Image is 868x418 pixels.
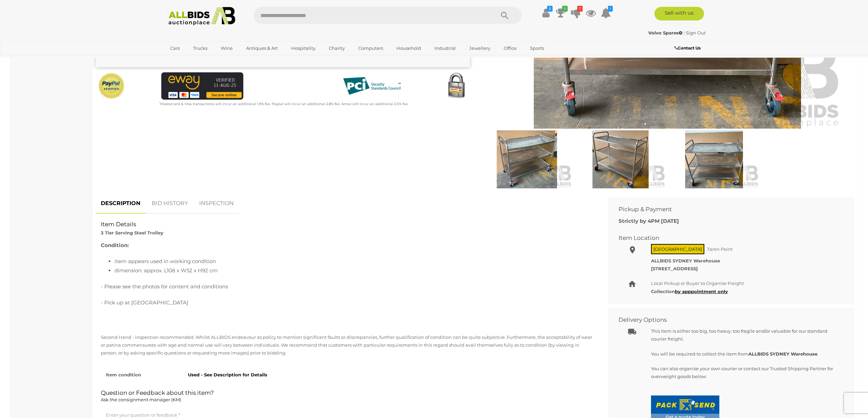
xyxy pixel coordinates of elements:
a: by apppointment only [675,289,728,294]
strong: [STREET_ADDRESS] [651,266,698,271]
strong: ALLBIDS SYDNEY Warehouse [651,258,720,263]
a: 7 [571,7,581,19]
img: Secured by Rapid SSL [443,72,470,100]
h2: Item Location [619,235,834,241]
a: Computers [354,43,388,54]
span: [GEOGRAPHIC_DATA] [651,244,704,254]
h2: Item Details [101,221,593,228]
a: Cars [166,43,184,54]
a: 1 [601,7,611,19]
b: Strictly by 4PM [DATE] [619,218,679,224]
i: 7 [577,6,583,12]
a: Jewellery [465,43,495,54]
a: Charity [324,43,349,54]
a: Sign Out [686,30,706,35]
i: 5 [562,6,568,12]
small: Mastercard & Visa transactions will incur an additional 1.9% fee. Paypal will incur an additional... [159,102,408,106]
a: Sell with us [654,7,704,20]
a: DESCRIPTION [96,193,146,214]
a: INSPECTION [194,193,239,214]
b: Condition: [101,242,129,248]
a: Office [499,43,521,54]
li: Item appears used in working condition [114,257,593,266]
img: Official PayPal Seal [97,72,125,100]
b: ALLBIDS SYDNEY Warehouse [748,351,817,357]
img: 3 Tier Serving Steel Trolley [482,130,572,188]
a: 5 [556,7,566,19]
p: - Pick up at [GEOGRAPHIC_DATA] [101,298,593,307]
b: Collection [651,289,728,294]
h2: Question or Feedback about this item? [101,390,593,404]
p: - Please see the photos for content and conditions [101,282,593,291]
a: Sports [526,43,548,54]
strong: Item condition [106,372,141,377]
a: $ [541,7,551,19]
a: Trucks [189,43,212,54]
a: Industrial [430,43,460,54]
h2: Delivery Options [619,317,834,323]
a: Volvo Spares [648,30,683,35]
span: | [683,30,685,35]
h2: Pickup & Payment [619,206,834,213]
p: You can also organise your own courier or contact our Trusted Shipping Partner for overweight goo... [651,365,839,381]
img: eWAY Payment Gateway [161,72,243,100]
a: Household [392,43,425,54]
button: Search [488,7,522,24]
a: Wine [216,43,237,54]
a: BID HISTORY [147,193,193,214]
img: PCI DSS compliant [338,72,406,100]
strong: Volvo Spares [648,30,682,35]
span: Ask the consignment manager (KM) [101,397,181,402]
li: dimension: approx. L108 x W52 x H92 cm [114,266,593,275]
i: 1 [608,6,613,12]
p: This item is either too big, too heavy, too fragile and/or valuable for our standard courier frei... [651,327,839,343]
strong: Used - See Description for Details [188,372,267,377]
img: 3 Tier Serving Steel Trolley [669,130,759,188]
a: [GEOGRAPHIC_DATA] [166,54,223,65]
a: Antiques & Art [242,43,282,54]
strong: 3 Tier Serving Steel Trolley [101,230,163,235]
a: Contact Us [675,44,702,52]
a: Hospitality [287,43,320,54]
p: You will be required to collect the item from . [651,350,839,358]
span: Taren Point [705,245,734,254]
span: Local Pickup or Buyer to Organise Freight [651,280,744,286]
i: $ [547,6,553,12]
img: 3 Tier Serving Steel Trolley [575,130,666,188]
img: Allbids.com.au [165,7,239,26]
p: Second Hand - inspection recommended. Whilst ALLBIDS endeavour as policy to mention significant f... [101,333,593,357]
b: Contact Us [675,45,701,51]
